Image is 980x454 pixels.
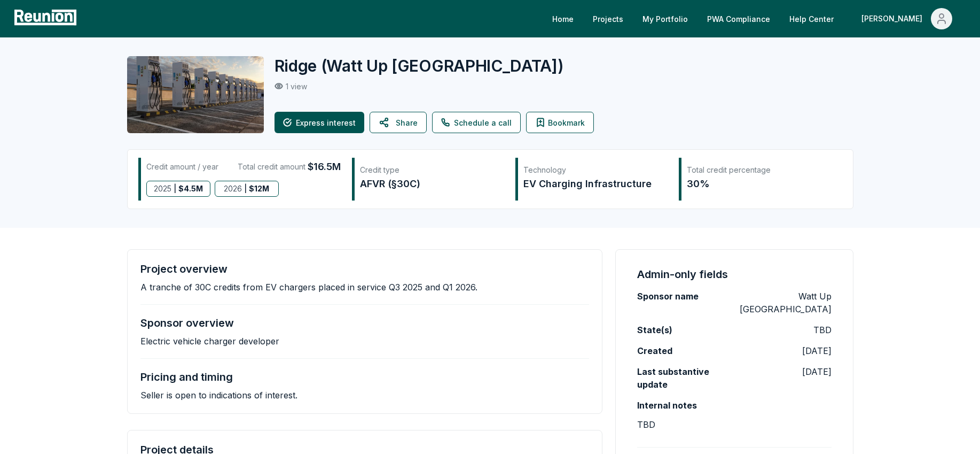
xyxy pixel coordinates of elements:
[637,267,728,282] h4: Admin-only fields
[802,365,832,378] p: [DATE]
[140,371,233,383] h4: Pricing and timing
[140,336,279,347] p: Electric vehicle charger developer
[687,165,831,175] div: Total credit percentage
[308,159,341,174] span: $16.5M
[146,159,218,174] div: Credit amount / year
[286,82,307,91] p: 1 view
[637,365,734,391] label: Last substantive update
[140,390,297,401] p: Seller is open to indications of interest.
[224,181,242,196] span: 2026
[523,165,668,175] div: Technology
[544,8,969,29] nav: Main
[861,8,927,29] div: [PERSON_NAME]
[249,181,269,196] span: $ 12M
[321,56,564,75] span: ( Watt Up [GEOGRAPHIC_DATA] )
[584,8,632,29] a: Projects
[526,112,594,133] button: Bookmark
[544,8,582,29] a: Home
[370,112,427,133] button: Share
[813,324,832,336] p: TBD
[432,112,521,133] a: Schedule a call
[637,418,655,431] p: TBD
[637,290,699,303] label: Sponsor name
[360,176,504,191] div: AFVR (§30C)
[853,8,961,29] button: [PERSON_NAME]
[154,181,171,196] span: 2025
[140,282,477,293] p: A tranche of 30C credits from EV chargers placed in service Q3 2025 and Q1 2026.
[140,263,228,275] h4: Project overview
[178,181,203,196] span: $ 4.5M
[802,344,832,357] p: [DATE]
[275,112,364,133] button: Express interest
[637,324,672,336] label: State(s)
[275,56,564,75] h2: Ridge
[687,176,831,191] div: 30%
[127,56,264,133] img: Ridge
[637,344,672,357] label: Created
[699,8,779,29] a: PWA Compliance
[244,181,247,196] span: |
[174,181,176,196] span: |
[360,165,504,175] div: Credit type
[523,176,668,191] div: EV Charging Infrastructure
[140,317,234,329] h4: Sponsor overview
[734,290,832,316] p: Watt Up [GEOGRAPHIC_DATA]
[634,8,696,29] a: My Portfolio
[238,159,341,174] div: Total credit amount
[781,8,842,29] a: Help Center
[637,399,697,412] label: Internal notes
